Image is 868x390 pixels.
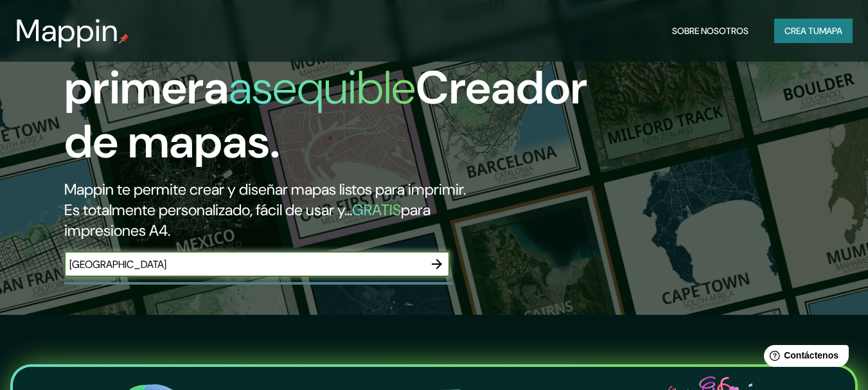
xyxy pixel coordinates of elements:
iframe: Lanzador de widgets de ayuda [754,340,854,376]
button: Sobre nosotros [667,19,754,43]
font: asequible [229,58,416,118]
input: Elige tu lugar favorito [64,257,424,272]
font: Mappin [15,10,119,51]
font: Es totalmente personalizado, fácil de usar y... [64,200,352,220]
img: pin de mapeo [119,33,129,44]
font: Sobre nosotros [672,25,748,37]
button: Crea tumapa [774,19,853,43]
font: Creador de mapas. [64,58,587,172]
font: Crea tu [784,25,819,37]
font: mapa [819,25,842,37]
font: GRATIS [352,200,401,220]
font: para impresiones A4. [64,200,430,240]
font: Mappin te permite crear y diseñar mapas listos para imprimir. [64,179,466,199]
